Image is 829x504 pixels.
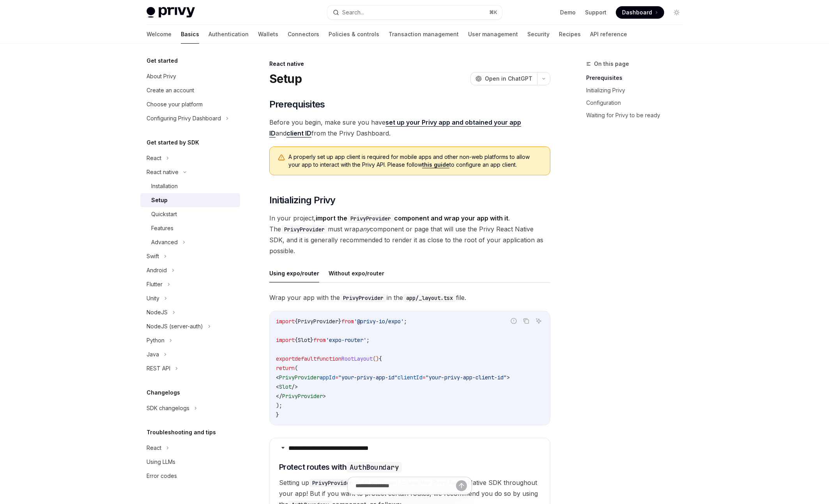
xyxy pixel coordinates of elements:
a: Support [585,9,606,16]
span: function [316,355,341,362]
span: > [507,374,510,381]
h5: Get started by SDK [147,138,199,147]
a: client ID [286,129,311,137]
a: Connectors [288,25,319,44]
span: PrivyProvider [279,374,320,381]
span: ; [404,318,407,325]
span: return [276,365,295,372]
div: About Privy [147,72,176,81]
a: Recipes [559,25,581,44]
span: A properly set up app client is required for mobile apps and other non-web platforms to allow you... [288,153,542,169]
span: '@privy-io/expo' [354,318,404,325]
a: Create an account [140,83,240,97]
span: default [295,355,316,362]
span: ⌘ K [489,9,497,16]
span: Slot [298,337,310,344]
button: Report incorrect code [509,316,519,326]
span: Slot [279,383,292,390]
h5: Get started [147,56,178,65]
button: Using expo/router [269,264,319,282]
span: ); [276,402,282,409]
span: = [335,374,338,381]
a: API reference [590,25,627,44]
div: Setup [151,196,168,205]
span: </ [276,393,282,400]
span: { [295,318,298,325]
img: light logo [147,7,195,18]
a: Initializing Privy [586,84,689,97]
span: export [276,355,295,362]
span: = [422,374,426,381]
span: < [276,383,279,390]
span: /> [292,383,298,390]
a: Setup [140,193,240,207]
a: Transaction management [389,25,459,44]
a: Installation [140,179,240,193]
div: NodeJS (server-auth) [147,322,203,331]
a: Choose your platform [140,97,240,111]
div: Features [151,224,173,233]
button: Ask AI [534,316,544,326]
a: Configuration [586,97,689,109]
button: Copy the contents from the code block [521,316,531,326]
code: app/_layout.tsx [403,294,456,302]
div: React [147,443,161,453]
a: Demo [560,9,576,16]
h1: Setup [269,72,302,86]
span: () [373,355,379,362]
span: Open in ChatGPT [485,75,532,83]
a: this guide [422,161,449,168]
span: RootLayout [341,355,373,362]
span: < [276,374,279,381]
span: Wrap your app with the in the file. [269,292,550,303]
div: Create an account [147,86,194,95]
span: from [341,318,354,325]
a: Waiting for Privy to be ready [586,109,689,122]
div: Java [147,350,159,359]
span: Before you begin, make sure you have and from the Privy Dashboard. [269,117,550,139]
em: any [359,225,370,233]
div: Python [147,336,164,345]
div: Advanced [151,238,178,247]
a: Features [140,221,240,235]
code: AuthBoundary [346,462,402,472]
span: 'expo-router' [326,337,366,344]
code: PrivyProvider [281,225,328,234]
button: Without expo/router [329,264,384,282]
a: About Privy [140,69,240,83]
div: Unity [147,294,159,303]
span: ( [295,365,298,372]
span: Prerequisites [269,98,325,111]
div: REST API [147,364,170,373]
a: Using LLMs [140,455,240,469]
span: import [276,337,295,344]
div: SDK changelogs [147,404,189,413]
span: ; [366,337,369,344]
a: Quickstart [140,207,240,221]
button: Send message [456,480,467,491]
span: > [323,393,326,400]
a: Prerequisites [586,72,689,84]
a: Wallets [258,25,278,44]
span: appId [320,374,335,381]
a: set up your Privy app and obtained your app ID [269,118,521,137]
button: Search...⌘K [327,5,502,19]
button: Open in ChatGPT [470,72,537,85]
div: Search... [342,8,364,17]
a: Security [527,25,550,44]
span: "your-privy-app-client-id" [426,374,507,381]
span: Dashboard [622,9,652,16]
span: } [338,318,341,325]
span: On this page [594,59,629,69]
a: Welcome [147,25,171,44]
div: Error codes [147,471,177,481]
span: PrivyProvider [298,318,338,325]
div: React [147,153,161,163]
div: Quickstart [151,210,177,219]
span: import [276,318,295,325]
span: PrivyProvider [282,393,323,400]
div: NodeJS [147,308,168,317]
span: clientId [398,374,422,381]
div: React native [269,60,550,68]
div: Configuring Privy Dashboard [147,114,221,123]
